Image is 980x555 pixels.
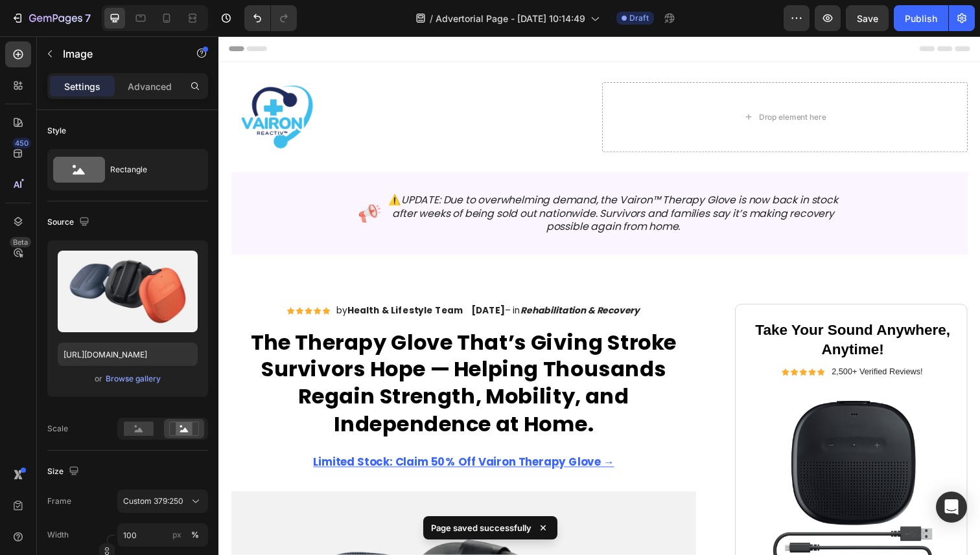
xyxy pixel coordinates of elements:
div: Drop element here [552,78,620,88]
div: Beta [10,237,31,247]
iframe: Design area [218,36,980,555]
button: 7 [5,5,97,31]
button: Save [846,5,889,31]
span: Draft [629,12,649,24]
div: Publish [905,12,937,25]
span: Advertorial Page - [DATE] 10:14:49 [436,12,585,25]
div: Rectangle [110,155,189,185]
img: gempages_432750572815254551-b4ffaaf3-8822-4838-9339-5035c2ad0b09.png [143,172,166,190]
p: Advanced [128,80,172,93]
div: Style [47,125,66,137]
div: px [172,529,181,541]
p: Image [63,46,173,62]
div: Source [47,214,92,231]
span: Save [857,13,878,24]
button: Browse gallery [105,372,161,385]
h1: The Therapy Glove That’s Giving Stroke Survivors Hope — Helping Thousands Regain Strength, Mobili... [13,299,487,413]
div: Scale [47,423,68,435]
label: Width [47,529,69,541]
h2: Take Your Sound Anywhere, Anytime! [544,289,752,331]
p: – in [258,275,430,286]
button: Custom 379:250 [117,490,208,513]
p: 7 [85,10,91,26]
p: 2,500+ Verified Reviews! [626,337,719,348]
u: Limited Stock: Claim 50% Off Vairon Therapy Glove → [97,427,404,443]
button: % [169,527,185,543]
p: Page saved successfully [431,521,531,534]
button: Publish [894,5,948,31]
strong: [DATE] [258,274,292,287]
input: px% [117,523,208,547]
strong: Health & Lifestyle Team [132,274,250,287]
div: Browse gallery [106,373,161,385]
img: gempages_432750572815254551-0ad2ab16-deda-425e-aa94-28c481ca8957.png [544,365,752,550]
div: Undo/Redo [244,5,297,31]
label: Frame [47,495,71,507]
div: % [191,529,199,541]
i: UPDATE: Due to overwhelming demand, the Vairon™ Therapy Glove is now back in stock after weeks of... [178,160,633,202]
span: Custom 379:250 [123,495,183,507]
p: ⚠️ [172,161,633,201]
div: Size [47,463,82,481]
span: or [95,371,102,387]
div: Open Intercom Messenger [936,492,967,523]
img: preview-image [58,251,198,332]
button: px [187,527,203,543]
p: by [121,275,250,286]
p: Settings [64,80,100,93]
div: 450 [12,138,31,148]
span: / [430,12,433,25]
input: https://example.com/image.jpg [58,343,198,366]
strong: Rehabilitation & Recovery [309,274,430,287]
